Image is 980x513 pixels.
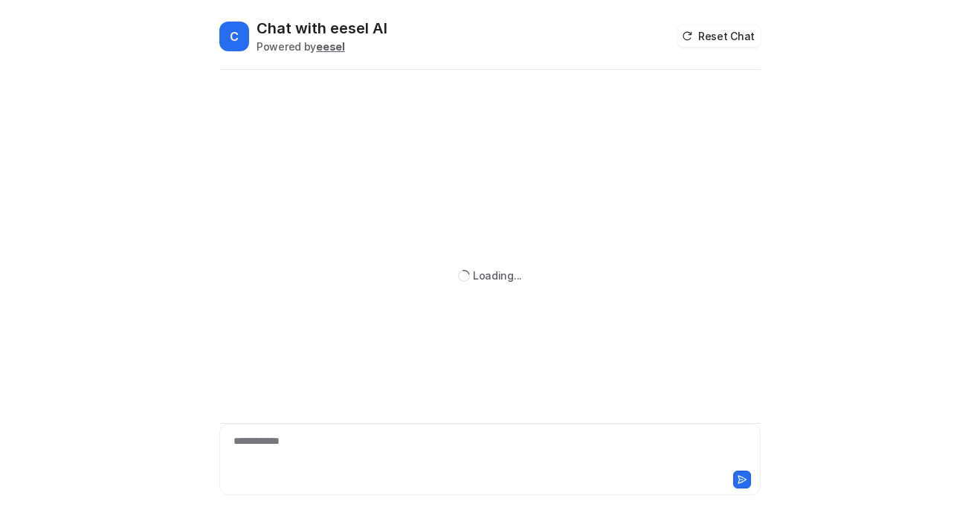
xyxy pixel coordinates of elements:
span: C [219,22,249,51]
h2: Chat with eesel AI [257,18,387,39]
div: Loading... [473,268,522,283]
div: Powered by [257,39,387,54]
b: eesel [316,40,345,53]
button: Reset Chat [677,25,761,47]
